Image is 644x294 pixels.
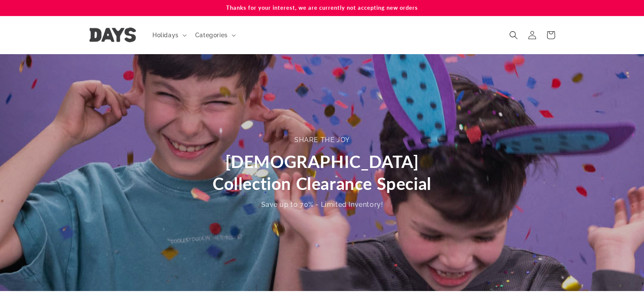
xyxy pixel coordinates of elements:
[504,26,523,44] summary: Search
[190,26,239,44] summary: Categories
[147,26,190,44] summary: Holidays
[195,31,228,39] span: Categories
[261,201,383,209] span: Save up to 70% - Limited Inventory!
[89,27,136,42] img: Days United
[152,31,179,39] span: Holidays
[213,151,431,194] span: [DEMOGRAPHIC_DATA] Collection Clearance Special
[193,134,451,146] div: share the joy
